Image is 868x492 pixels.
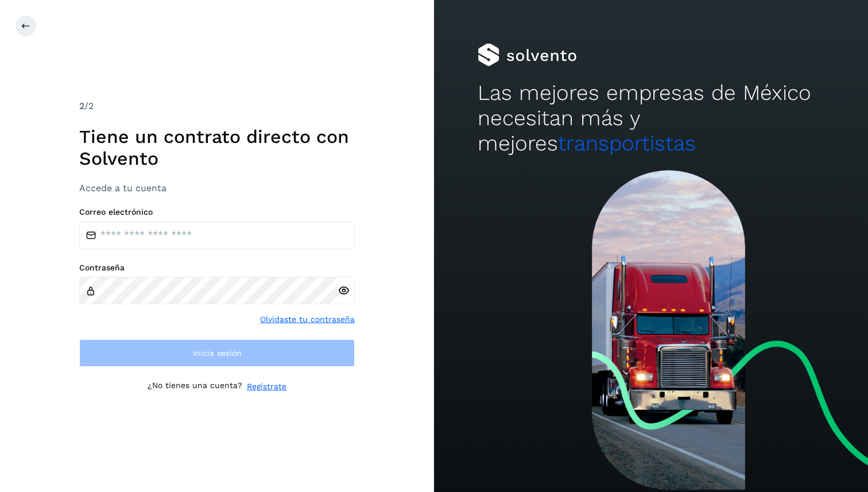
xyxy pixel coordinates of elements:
a: Regístrate [247,381,286,393]
h1: Tiene un contrato directo con Solvento [79,126,355,170]
label: Contraseña [79,263,355,273]
div: /2 [79,99,355,113]
label: Correo electrónico [79,207,355,217]
span: Inicia sesión [193,349,242,357]
a: Olvidaste tu contraseña [260,313,355,326]
button: Inicia sesión [79,339,355,367]
span: 2 [79,100,84,111]
p: ¿No tienes una cuenta? [148,381,242,393]
h3: Accede a tu cuenta [79,183,355,193]
span: transportistas [558,131,696,156]
h2: Las mejores empresas de México necesitan más y mejores [478,80,825,157]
